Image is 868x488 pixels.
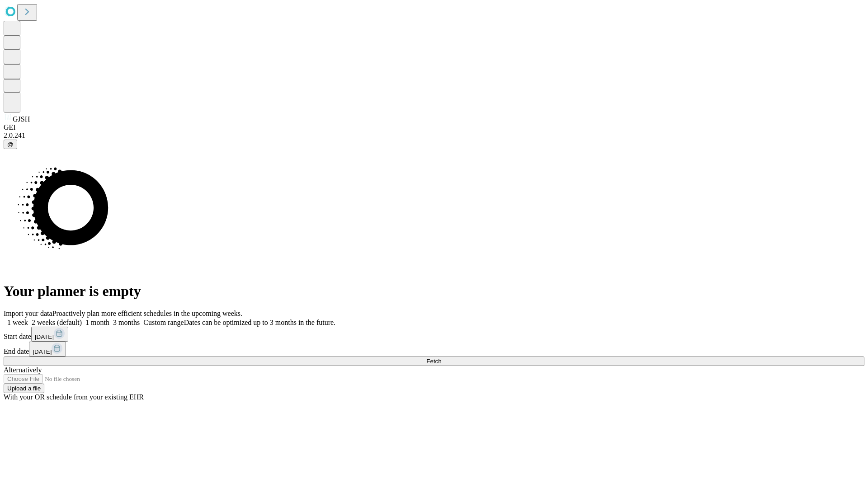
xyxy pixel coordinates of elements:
span: @ [7,141,14,148]
span: 3 months [113,319,140,326]
div: Start date [4,327,864,342]
button: Fetch [4,357,864,366]
span: GJSH [13,115,30,123]
span: Import your data [4,310,52,317]
button: [DATE] [29,342,66,357]
div: GEI [4,123,864,131]
span: Alternatively [4,366,42,374]
span: Custom range [143,319,184,326]
span: 2 weeks (default) [32,319,82,326]
div: 2.0.241 [4,131,864,140]
span: Fetch [426,358,441,365]
button: Upload a file [4,384,44,393]
span: Dates can be optimized up to 3 months in the future. [184,319,335,326]
button: @ [4,140,17,149]
span: [DATE] [33,348,52,355]
span: 1 month [85,319,109,326]
span: 1 week [7,319,28,326]
button: [DATE] [31,327,68,342]
span: [DATE] [35,333,54,340]
h1: Your planner is empty [4,283,864,300]
div: End date [4,342,864,357]
span: Proactively plan more efficient schedules in the upcoming weeks. [52,310,242,317]
span: With your OR schedule from your existing EHR [4,393,144,401]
